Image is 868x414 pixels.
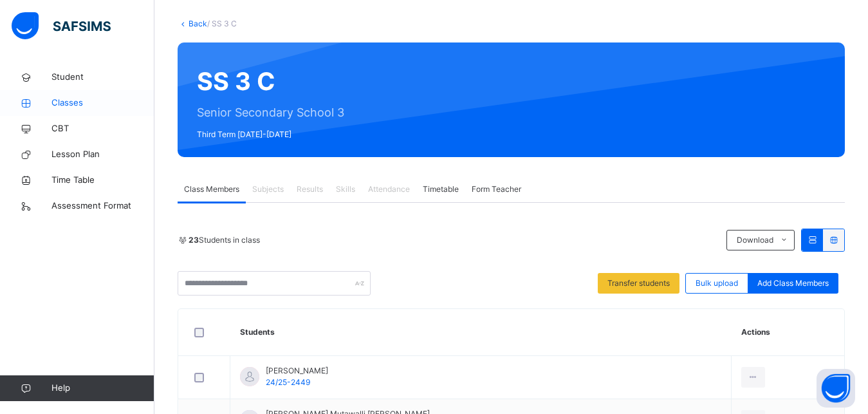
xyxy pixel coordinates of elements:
span: Subjects [252,183,284,195]
th: Students [230,309,732,356]
span: Download [737,234,773,246]
img: safsims [12,12,111,39]
button: Open asap [817,369,855,408]
span: Time Table [51,174,154,187]
span: Student [51,71,154,84]
a: Back [189,19,207,28]
span: Bulk upload [696,278,738,289]
span: / SS 3 C [207,19,237,28]
span: Form Teacher [472,183,521,195]
span: Class Members [184,183,239,195]
span: 24/25-2449 [266,377,310,387]
span: Add Class Members [757,278,829,289]
span: Lesson Plan [51,148,154,161]
span: Results [297,183,323,195]
span: Transfer students [607,278,670,289]
span: Timetable [423,183,459,195]
span: Skills [336,183,355,195]
b: 23 [189,235,199,245]
span: Classes [51,97,154,109]
span: Assessment Format [51,200,154,212]
span: Help [51,382,154,395]
span: CBT [51,122,154,135]
span: Attendance [368,183,410,195]
span: [PERSON_NAME] [266,365,328,377]
th: Actions [732,309,844,356]
span: Students in class [189,234,260,246]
